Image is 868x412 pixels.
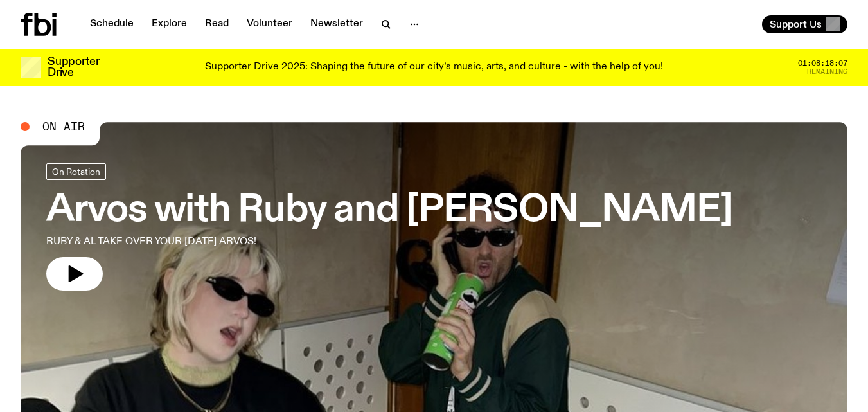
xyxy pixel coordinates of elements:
[239,15,300,33] a: Volunteer
[46,163,732,291] a: Arvos with Ruby and [PERSON_NAME]RUBY & AL TAKE OVER YOUR [DATE] ARVOS!
[807,68,847,75] span: Remaining
[144,15,195,33] a: Explore
[798,60,847,67] span: 01:08:18:07
[46,163,106,180] a: On Rotation
[762,15,847,33] button: Support Us
[52,166,100,176] span: On Rotation
[46,234,375,249] p: RUBY & AL TAKE OVER YOUR [DATE] ARVOS!
[205,62,663,73] p: Supporter Drive 2025: Shaping the future of our city’s music, arts, and culture - with the help o...
[303,15,371,33] a: Newsletter
[46,193,732,229] h3: Arvos with Ruby and [PERSON_NAME]
[197,15,236,33] a: Read
[48,57,99,78] h3: Supporter Drive
[770,19,822,30] span: Support Us
[42,121,85,132] span: On Air
[82,15,141,33] a: Schedule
